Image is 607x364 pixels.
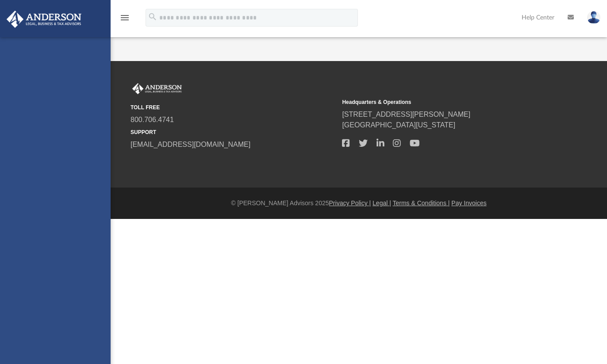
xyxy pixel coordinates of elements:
a: [EMAIL_ADDRESS][DOMAIN_NAME] [131,141,250,148]
a: [GEOGRAPHIC_DATA][US_STATE] [342,121,455,129]
img: Anderson Advisors Platinum Portal [4,11,84,28]
a: [STREET_ADDRESS][PERSON_NAME] [342,111,470,118]
a: menu [119,17,130,23]
a: Legal | [373,199,391,207]
a: Terms & Conditions | [393,199,450,207]
i: search [148,12,158,22]
a: 800.706.4741 [131,116,174,123]
small: Headquarters & Operations [342,98,547,106]
img: User Pic [587,11,600,24]
div: © [PERSON_NAME] Advisors 2025 [111,199,607,208]
img: Anderson Advisors Platinum Portal [131,83,184,95]
i: menu [119,12,130,23]
small: TOLL FREE [131,103,336,111]
a: Privacy Policy | [329,199,371,207]
small: SUPPORT [131,128,336,136]
a: Pay Invoices [451,199,486,207]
